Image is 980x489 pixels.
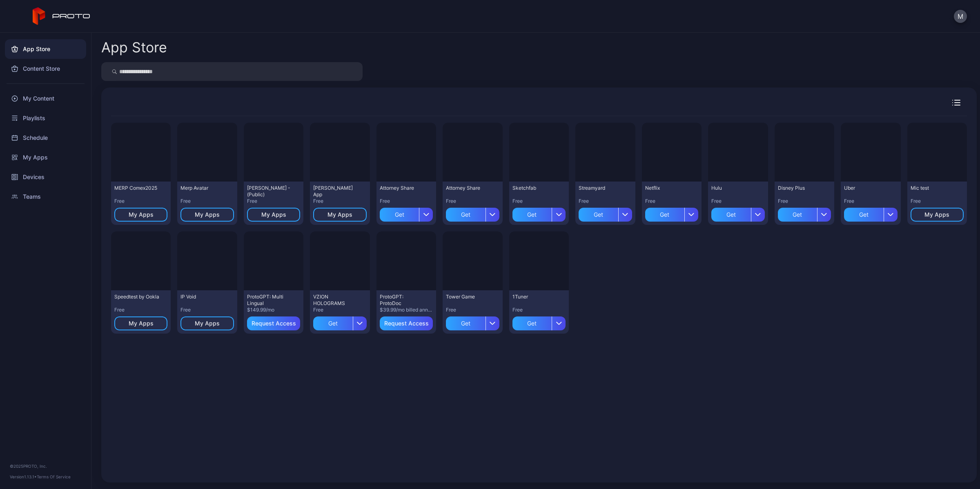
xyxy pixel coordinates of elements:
div: Free [114,198,167,204]
div: Get [579,208,618,222]
button: My Apps [247,208,300,222]
div: Get [645,208,684,222]
button: Request Access [247,316,300,330]
div: Merp Avatar [180,185,225,191]
button: Get [512,313,566,330]
div: Free [645,198,698,204]
div: Free [911,198,964,204]
div: Free [844,198,897,204]
div: Attorney Share [446,185,491,191]
a: My Apps [5,148,86,167]
div: Tower Game [446,294,491,300]
div: Uber [844,185,889,191]
div: Get [512,316,552,330]
div: Free [313,198,366,204]
div: My Apps [129,320,154,327]
button: Get [380,204,433,222]
button: Get [446,313,499,330]
div: My Apps [195,320,220,327]
button: M [954,10,967,23]
div: Speedtest by Ookla [114,294,159,300]
div: $149.99/mo [247,307,300,313]
div: David Selfie App [313,185,358,198]
div: Get [711,208,751,222]
button: Request Access [380,316,433,330]
div: My Apps [129,211,154,218]
div: Free [579,198,632,204]
div: My Apps [195,211,220,218]
button: Get [645,204,698,222]
div: Streamyard [579,185,624,191]
div: Hulu [711,185,756,191]
div: Disney Plus [778,185,823,191]
button: Get [844,204,897,222]
div: Free [778,198,831,204]
div: Get [380,208,419,222]
div: Free [247,198,300,204]
a: Teams [5,187,86,206]
div: ProtoGPT: Multi Lingual [247,294,292,307]
div: Free [711,198,764,204]
button: My Apps [114,316,167,330]
div: App Store [101,40,167,54]
div: 1Tuner [512,294,557,300]
div: IP Void [180,294,225,300]
button: Get [579,204,632,222]
div: Get [844,208,883,222]
a: Terms Of Service [37,474,71,479]
a: Schedule [5,128,86,148]
div: Free [380,198,433,204]
span: Version 1.13.1 • [10,474,37,479]
a: Playlists [5,108,86,128]
div: Free [512,198,566,204]
div: Get [313,316,352,330]
a: Content Store [5,59,86,79]
div: Get [446,208,485,222]
a: My Content [5,89,86,108]
div: Free [446,198,499,204]
div: $39.99/mo billed annually [380,307,433,313]
button: My Apps [911,208,964,222]
div: VZION HOLOGRAMS [313,294,358,307]
button: My Apps [180,208,234,222]
div: Free [114,307,167,313]
div: Free [313,307,366,313]
div: Request Access [252,320,296,327]
div: Get [446,316,485,330]
a: Devices [5,167,86,187]
div: My Apps [261,211,286,218]
div: My Apps [924,211,949,218]
div: Get [778,208,817,222]
button: Get [711,204,764,222]
button: Get [512,204,566,222]
div: ProtoGPT: ProtoDoc [380,294,425,307]
a: App Store [5,39,86,59]
button: Get [313,313,366,330]
div: Free [446,307,499,313]
button: My Apps [180,316,234,330]
div: Free [180,198,234,204]
div: Get [512,208,552,222]
div: Attorney Share [380,185,425,191]
div: Mic test [911,185,955,191]
button: Get [446,204,499,222]
div: Free [180,307,234,313]
button: My Apps [313,208,366,222]
div: MERP Comex2025 [114,185,159,191]
div: Sketchfab [512,185,557,191]
div: Request Access [384,320,429,327]
div: Free [512,307,566,313]
div: Netflix [645,185,690,191]
button: Get [778,204,831,222]
div: © 2025 PROTO, Inc. [10,463,81,469]
div: My Apps [327,211,352,218]
button: My Apps [114,208,167,222]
